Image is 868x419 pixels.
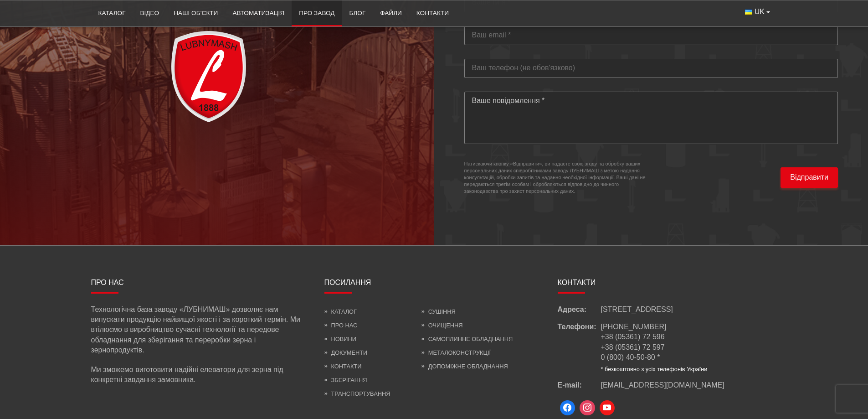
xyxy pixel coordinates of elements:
[558,305,601,315] span: Адреса:
[601,323,667,331] a: [PHONE_NUMBER]
[292,3,342,23] a: Про завод
[421,336,513,342] a: Самоплинне обладнання
[601,381,724,389] span: [EMAIL_ADDRESS][DOMAIN_NAME]
[324,336,356,342] a: Новини
[745,10,752,15] img: Українська
[324,308,357,315] a: Каталог
[577,398,597,418] a: Instagram
[421,363,508,370] a: Допоміжне обладнання
[558,380,601,390] span: E-mail:
[91,305,311,356] p: Технологічна база заводу «ЛУБНИМАШ» дозволяє нам випускати продукцію найвищої якості і за коротки...
[324,322,358,329] a: Про нас
[601,305,673,315] span: [STREET_ADDRESS]
[601,333,665,341] a: +38 (05361) 72 596
[91,365,311,385] p: Ми зможемо виготовити надійні елеватори для зерна під конкретні завдання замовника.
[324,279,371,286] span: Посилання
[324,377,367,383] a: Зберігання
[91,3,133,23] a: Каталог
[601,353,660,361] a: 0 (800) 40-50-80 *
[781,167,838,188] button: Відправити
[755,7,765,17] span: UK
[601,343,665,351] a: +38 (05361) 72 597
[790,172,828,182] span: Відправити
[601,380,724,390] a: [EMAIL_ADDRESS][DOMAIN_NAME]
[421,349,491,356] a: Металоконструкції
[166,3,225,23] a: Наші об’єкти
[738,3,777,21] button: UK
[342,3,373,23] a: Блог
[421,322,463,329] a: Очищення
[133,3,167,23] a: Відео
[373,3,409,23] a: Файли
[558,322,601,373] span: Телефони:
[558,398,578,418] a: Facebook
[91,279,124,286] span: Про нас
[324,363,362,370] a: Контакти
[464,160,647,195] small: Натискаючи кнопку «Відправити», ви надаєте свою згоду на обробку ваших персональних даних співроб...
[421,308,456,315] a: Сушіння
[324,349,368,356] a: Документи
[601,365,708,373] li: * безкоштовно з усіх телефонів України
[324,390,390,397] a: Транспортування
[409,3,456,23] a: Контакти
[225,3,292,23] a: Автоматизація
[558,279,596,286] span: Контакти
[597,398,617,418] a: Youtube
